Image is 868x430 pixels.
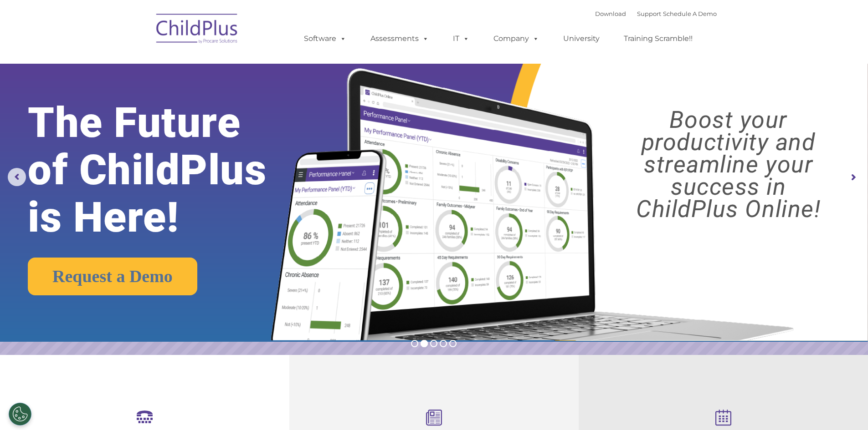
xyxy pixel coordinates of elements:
a: Support [637,10,661,17]
rs-layer: Boost your productivity and streamline your success in ChildPlus Online! [600,109,857,220]
a: Request a Demo [28,258,197,295]
a: IT [444,30,478,48]
a: Company [484,30,548,48]
button: Cookies Settings [9,403,31,425]
a: Training Scramble!! [615,30,702,48]
a: Assessments [361,30,438,48]
a: Schedule A Demo [663,10,717,17]
a: University [554,30,609,48]
font: | [595,10,717,17]
img: ChildPlus by Procare Solutions [152,7,243,53]
span: Last name [127,60,154,67]
rs-layer: The Future of ChildPlus is Here! [28,99,305,241]
a: Software [295,30,355,48]
span: Phone number [127,97,165,104]
a: Download [595,10,626,17]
